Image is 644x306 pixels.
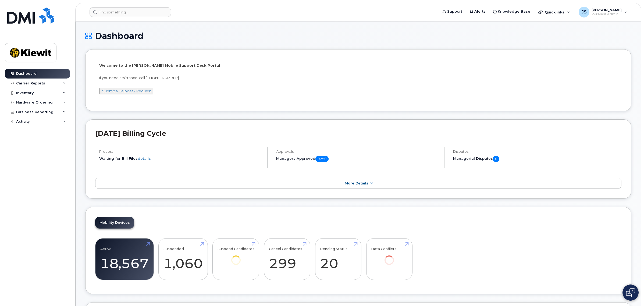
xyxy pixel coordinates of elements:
h4: Approvals [276,150,439,154]
a: details [138,156,151,161]
p: Welcome to the [PERSON_NAME] Mobile Support Desk Portal [99,63,617,68]
h4: Process [99,150,262,154]
a: Cancel Candidates 299 [269,241,305,277]
a: Active 18,567 [100,241,149,277]
h1: Dashboard [85,31,631,41]
li: Waiting for Bill Files [99,156,262,161]
a: Suspend Candidates [218,241,254,272]
a: Pending Status 20 [320,241,356,277]
span: 0 of 0 [315,156,329,162]
a: Mobility Devices [95,217,134,229]
span: 0 [493,156,499,162]
a: Suspended 1,060 [163,241,203,277]
img: Open chat [626,288,635,297]
button: Submit a Helpdesk Request [99,88,153,94]
h5: Managers Approved [276,156,439,162]
h5: Managerial Disputes [453,156,621,162]
p: If you need assistance, call [PHONE_NUMBER] [99,75,617,80]
span: More Details [345,181,368,185]
a: Data Conflicts [371,241,407,272]
h2: [DATE] Billing Cycle [95,129,621,137]
a: Submit a Helpdesk Request [102,89,151,93]
h4: Disputes [453,150,621,154]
